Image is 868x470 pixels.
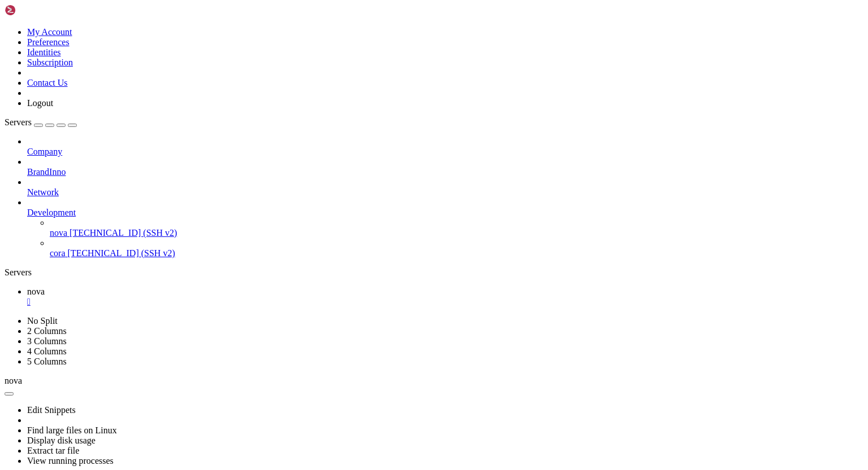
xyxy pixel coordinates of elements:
span: [TECHNICAL_ID] (SSH v2) [68,248,175,258]
x-row: The programs included with the Debian GNU/Linux system are free software; [5,24,721,33]
x-row: the exact distribution terms for each program are described in the [5,33,721,43]
span: Network [27,187,59,197]
span: 的 [90,100,100,110]
span: 占 [298,139,308,148]
div: Servers [5,267,863,278]
span: 式 [33,110,43,120]
span: BrandInno [27,167,66,177]
span: 存 [5,110,14,120]
span: 完 [114,168,124,177]
x-row: permitted by applicable law. [5,72,721,81]
span: 空 [318,139,327,148]
span: 描 [33,100,43,110]
span: nova [5,376,22,385]
span: 恢 [56,120,66,129]
span: 到 [75,120,85,129]
span: nova [27,287,45,296]
a: View running processes [27,456,114,465]
span: 序 [113,120,123,129]
a: Company [27,147,863,157]
span: 照 [104,120,114,129]
li: Company [27,137,863,157]
li: nova [TECHNICAL_ID] (SSH v2) [50,218,863,238]
a: 4 Columns [27,346,67,356]
span: 时 [239,139,249,148]
span: 正 [5,100,14,110]
span: 备 [133,168,142,177]
span: Servers [5,117,32,127]
a: No Split [27,316,58,326]
span: 入 [24,187,33,196]
span: 快 [147,100,157,110]
span: 述 [37,168,46,177]
span: 输 [84,187,94,196]
a: Logout [27,98,53,108]
x-row: ---- --------------------------------------------- -------------------- ---------- [5,148,721,158]
span: 请 [18,120,28,129]
x-row: ------------------------------------ [5,177,721,187]
span: 在 [14,100,24,110]
span: 创 [220,139,229,148]
a: cora [TECHNICAL_ID] (SSH v2) [50,248,863,258]
span: 储 [14,110,24,120]
span: 恢 [71,100,81,110]
a: Servers [5,117,77,127]
span: nova [50,228,67,238]
span: 输 [14,187,24,196]
span: 号 [14,139,24,148]
a: nova [27,287,863,307]
span: 间 [327,139,337,148]
li: Development [27,197,863,258]
a: Find large files on Linux [27,425,117,435]
span: 快 [28,139,38,148]
span: ~ [45,91,50,100]
span: 份 [142,168,152,177]
span: 建 [229,139,239,148]
span: cora [50,248,66,258]
span: 模 [24,110,33,120]
a: 2 Columns [27,326,67,336]
span: # [50,91,54,100]
span: 用 [308,139,318,148]
a: Subscription [27,58,73,67]
span: 快 [94,120,104,129]
span: @ [23,91,27,100]
a: BrandInno [27,167,863,177]
x-row: (1-1) 'q' : [5,187,721,196]
x-row: Last login: [DATE] from [TECHNICAL_ID] [5,81,721,91]
x-row: : local [5,110,721,120]
span: 出 [127,187,136,196]
span: nova [27,91,45,100]
a: nova [TECHNICAL_ID] (SSH v2) [50,228,863,238]
li: Network [27,177,863,197]
span: 于 [62,100,71,110]
span: 递 [123,100,133,110]
a: Display disk usage [27,436,96,445]
span: Development [27,208,76,217]
span: 完 [99,100,109,110]
span: Company [27,147,62,156]
a: Contact Us [27,78,68,87]
span: 描 [27,168,37,177]
a: 3 Columns [27,336,67,346]
a: Extract tar file [27,446,79,455]
span: 请 [5,187,14,196]
span: 整 [109,100,119,110]
span: 要 [47,120,57,129]
span: 用 [52,100,62,110]
x-row: : update test [ ID: complete_20251009_125912] [5,168,721,177]
span: 的 [85,120,94,129]
span: 选 [28,120,37,129]
a: Network [27,187,863,197]
span: 或 [75,187,84,196]
span: [TECHNICAL_ID] (SSH v2) [70,228,177,238]
a: My Account [27,27,72,37]
span: 照 [38,139,47,148]
span: 入 [94,187,103,196]
a: 5 Columns [27,357,67,366]
x-row: Linux nova 6.14.11-1-pve #1 SMP PREEMPT_DYNAMIC PMX 6.14.11-1 ([DATE]T16:06Z) x86_64 [5,5,721,14]
span: 整 [124,168,133,177]
x-row: sudo /usr/local/bin/complete_[DOMAIN_NAME] --cleanup-problem [5,91,721,100]
span: 称 [57,139,66,148]
x-row: Debian GNU/Linux comes with ABSOLUTELY NO WARRANTY, to the extent [5,62,721,72]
